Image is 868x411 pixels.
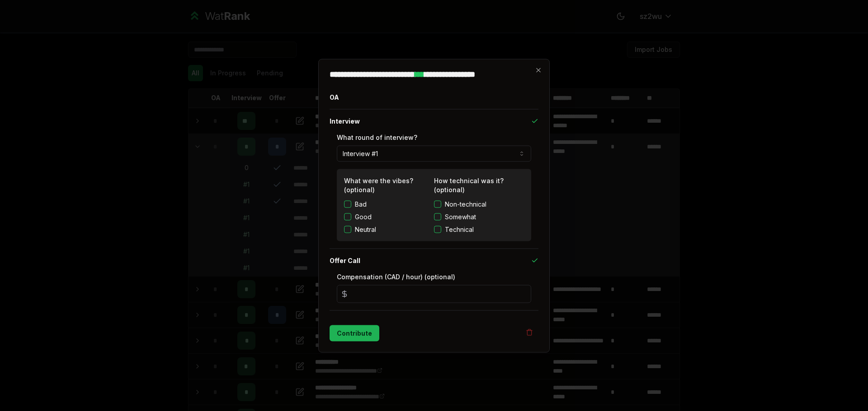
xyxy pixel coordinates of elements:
button: OA [330,85,538,109]
button: Somewhat [434,213,441,220]
span: Non-technical [445,199,486,208]
label: What round of interview? [337,133,417,141]
button: Non-technical [434,200,441,208]
span: Technical [445,225,474,234]
button: Contribute [330,325,379,341]
label: Compensation (CAD / hour) (optional) [337,272,455,280]
label: Bad [355,199,367,208]
label: What were the vibes? (optional) [344,176,413,193]
button: Technical [434,226,441,233]
label: Good [355,212,372,221]
button: Offer Call [330,249,538,272]
div: Offer Call [330,272,538,310]
label: How technical was it? (optional) [434,176,504,193]
span: Somewhat [445,212,476,221]
div: Interview [330,133,538,248]
label: Neutral [355,225,376,234]
button: Interview [330,109,538,133]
